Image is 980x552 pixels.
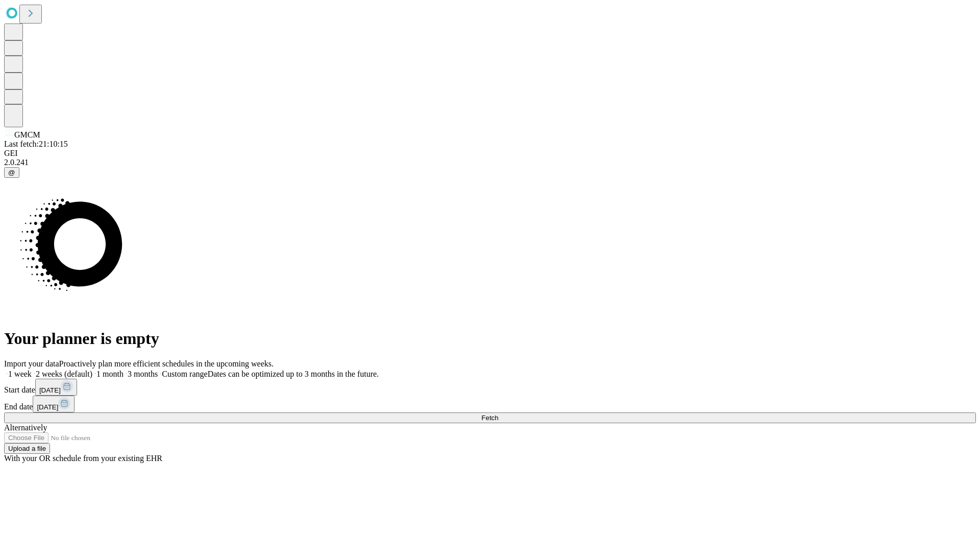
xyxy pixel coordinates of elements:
[36,370,92,378] span: 2 weeks (default)
[208,370,379,378] span: Dates can be optimized up to 3 months in the future.
[4,412,976,423] button: Fetch
[8,169,15,176] span: @
[4,379,976,396] div: Start date
[4,149,976,158] div: GEI
[4,423,47,432] span: Alternatively
[14,130,40,139] span: GMCM
[33,396,75,412] button: [DATE]
[8,370,32,378] span: 1 week
[4,140,68,148] span: Last fetch: 21:10:15
[4,454,162,463] span: With your OR schedule from your existing EHR
[4,167,19,178] button: @
[4,443,50,454] button: Upload a file
[37,403,58,411] span: [DATE]
[96,370,124,378] span: 1 month
[39,386,61,394] span: [DATE]
[481,414,498,422] span: Fetch
[128,370,158,378] span: 3 months
[4,359,59,368] span: Import your data
[59,359,274,368] span: Proactively plan more efficient schedules in the upcoming weeks.
[35,379,77,396] button: [DATE]
[4,329,976,348] h1: Your planner is empty
[162,370,207,378] span: Custom range
[4,158,976,167] div: 2.0.241
[4,396,976,412] div: End date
